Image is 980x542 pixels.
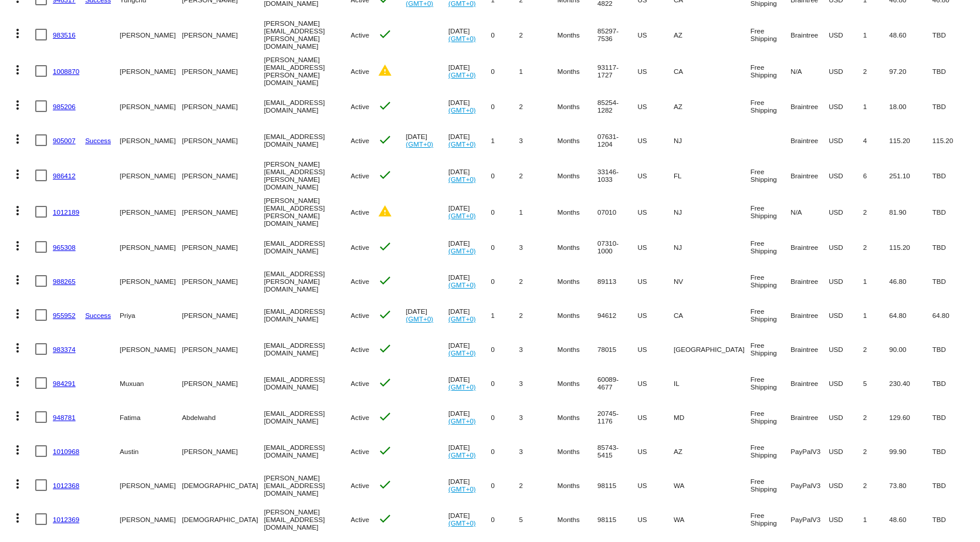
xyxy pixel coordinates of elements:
span: Active [351,137,370,144]
a: 1010968 [53,448,79,455]
mat-cell: Months [557,53,597,89]
mat-cell: TBD [932,157,974,194]
mat-cell: 89113 [597,264,638,298]
mat-cell: TBD [932,89,974,123]
mat-cell: 1 [863,502,890,536]
mat-cell: 3 [519,230,557,264]
a: (GMT+0) [448,71,476,79]
a: 985206 [53,103,76,110]
mat-cell: [PERSON_NAME] [182,264,264,298]
mat-cell: 2 [863,400,890,434]
mat-cell: 2 [519,468,557,502]
mat-cell: [PERSON_NAME] [182,123,264,157]
mat-cell: [EMAIL_ADDRESS][DOMAIN_NAME] [264,400,351,434]
mat-cell: US [638,89,674,123]
a: 986412 [53,172,76,179]
mat-cell: [EMAIL_ADDRESS][DOMAIN_NAME] [264,366,351,400]
mat-cell: 97.20 [889,53,932,89]
mat-cell: [DATE] [448,230,491,264]
mat-cell: Months [557,502,597,536]
mat-cell: PayPalV3 [790,434,829,468]
mat-cell: 64.80 [932,298,974,332]
mat-cell: USD [829,468,863,502]
mat-cell: TBD [932,366,974,400]
a: (GMT+0) [406,140,434,148]
a: Success [85,311,111,319]
mat-cell: 0 [491,157,519,194]
mat-cell: US [638,230,674,264]
mat-cell: Months [557,157,597,194]
mat-cell: TBD [932,400,974,434]
mat-cell: 1 [863,298,890,332]
span: Active [351,31,370,39]
mat-cell: 1 [519,53,557,89]
mat-cell: 3 [519,400,557,434]
mat-cell: 78015 [597,332,638,366]
mat-cell: 98115 [597,502,638,536]
mat-cell: [PERSON_NAME] [182,366,264,400]
mat-cell: PayPalV3 [790,468,829,502]
mat-icon: more_vert [11,443,25,457]
a: (GMT+0) [448,175,476,183]
mat-cell: [DATE] [448,194,491,230]
mat-cell: USD [829,502,863,536]
mat-cell: 93117-1727 [597,53,638,89]
mat-cell: 48.60 [889,16,932,53]
mat-cell: [DATE] [448,332,491,366]
mat-cell: 2 [863,53,890,89]
mat-cell: [DATE] [406,298,449,332]
mat-cell: 64.80 [889,298,932,332]
mat-cell: [PERSON_NAME] [120,468,182,502]
mat-icon: more_vert [11,26,25,40]
mat-cell: 99.90 [889,434,932,468]
a: (GMT+0) [448,417,476,425]
mat-cell: [DATE] [448,16,491,53]
mat-cell: [PERSON_NAME] [120,123,182,157]
mat-cell: [PERSON_NAME][EMAIL_ADDRESS][PERSON_NAME][DOMAIN_NAME] [264,157,351,194]
mat-cell: Months [557,434,597,468]
mat-cell: [PERSON_NAME][EMAIL_ADDRESS][PERSON_NAME][DOMAIN_NAME] [264,16,351,53]
mat-cell: 2 [863,332,890,366]
mat-cell: [EMAIL_ADDRESS][DOMAIN_NAME] [264,230,351,264]
mat-cell: Months [557,298,597,332]
mat-cell: 0 [491,53,519,89]
mat-cell: USD [829,157,863,194]
a: (GMT+0) [448,451,476,459]
mat-cell: Free Shipping [751,16,791,53]
mat-cell: 0 [491,16,519,53]
mat-cell: Months [557,400,597,434]
mat-cell: NJ [674,194,751,230]
mat-cell: Months [557,468,597,502]
mat-cell: Fatima [120,400,182,434]
mat-cell: USD [829,230,863,264]
mat-cell: Braintree [790,400,829,434]
mat-cell: Braintree [790,157,829,194]
mat-cell: [EMAIL_ADDRESS][PERSON_NAME][DOMAIN_NAME] [264,264,351,298]
mat-cell: 0 [491,366,519,400]
mat-cell: 230.40 [889,366,932,400]
mat-cell: [PERSON_NAME] [182,89,264,123]
mat-cell: 115.20 [932,123,974,157]
mat-cell: 2 [519,298,557,332]
mat-cell: [DATE] [448,468,491,502]
mat-cell: [PERSON_NAME][EMAIL_ADDRESS][DOMAIN_NAME] [264,502,351,536]
mat-cell: 0 [491,434,519,468]
mat-cell: Braintree [790,332,829,366]
mat-cell: [EMAIL_ADDRESS][DOMAIN_NAME] [264,89,351,123]
mat-cell: Free Shipping [751,434,791,468]
mat-cell: USD [829,400,863,434]
mat-cell: [DATE] [448,123,491,157]
mat-cell: TBD [932,502,974,536]
mat-cell: US [638,502,674,536]
mat-cell: 3 [519,332,557,366]
mat-cell: [DATE] [448,157,491,194]
mat-cell: WA [674,468,751,502]
mat-icon: check [378,27,392,41]
mat-cell: Free Shipping [751,468,791,502]
mat-cell: [EMAIL_ADDRESS][DOMAIN_NAME] [264,434,351,468]
mat-cell: TBD [932,264,974,298]
mat-cell: [DEMOGRAPHIC_DATA] [182,468,264,502]
mat-cell: 0 [491,332,519,366]
a: 1008870 [53,67,79,75]
mat-icon: warning [378,63,392,77]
